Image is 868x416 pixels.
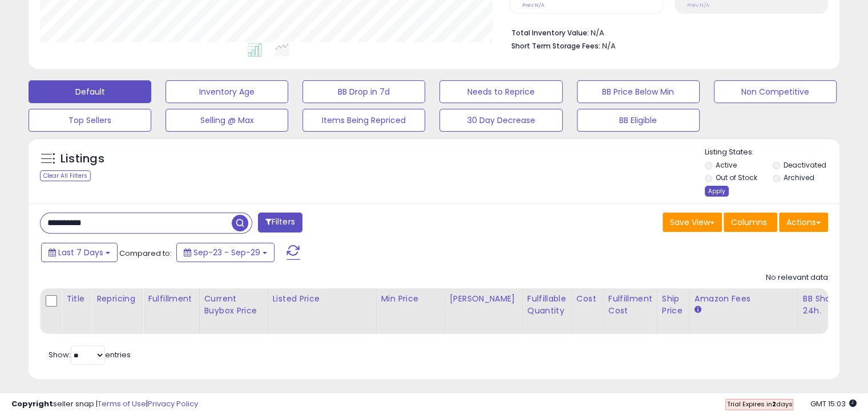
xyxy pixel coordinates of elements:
span: Sep-23 - Sep-29 [193,247,260,258]
div: Apply [705,186,729,197]
label: Deactivated [783,160,826,170]
button: 30 Day Decrease [439,109,562,132]
span: Compared to: [119,248,172,259]
div: Clear All Filters [40,170,91,181]
div: seller snap | | [11,399,198,410]
span: Columns [731,217,767,228]
div: Min Price [381,293,440,305]
span: N/A [602,40,616,51]
button: Items Being Repriced [302,109,425,132]
div: BB Share 24h. [803,293,845,317]
strong: Copyright [11,398,53,409]
div: Fulfillment [148,293,194,305]
small: Prev: N/A [522,2,544,9]
button: Columns [724,213,777,232]
span: 2025-10-7 15:03 GMT [810,398,857,409]
div: Fulfillable Quantity [527,293,567,317]
button: Needs to Reprice [439,80,562,103]
div: [PERSON_NAME] [450,293,518,305]
button: BB Drop in 7d [302,80,425,103]
div: Title [66,293,87,305]
button: Actions [779,213,828,232]
button: BB Eligible [577,109,700,132]
b: Total Inventory Value: [511,28,589,38]
p: Listing States: [705,147,839,158]
span: Last 7 Days [58,247,103,258]
span: Show: entries [49,349,131,360]
button: Default [29,80,151,103]
button: Selling @ Max [165,109,288,132]
div: No relevant data [766,272,828,283]
small: Amazon Fees. [695,305,701,315]
div: Cost [576,293,599,305]
a: Privacy Policy [148,398,198,409]
b: 2 [772,399,776,409]
small: Prev: N/A [687,2,709,9]
button: Inventory Age [165,80,288,103]
b: Short Term Storage Fees: [511,41,600,51]
div: Current Buybox Price [204,293,263,317]
label: Active [716,160,737,170]
button: Filters [258,213,302,233]
div: Listed Price [273,293,372,305]
label: Archived [783,173,814,182]
li: N/A [511,25,819,39]
button: BB Price Below Min [577,80,700,103]
a: Terms of Use [98,398,146,409]
button: Sep-23 - Sep-29 [176,243,274,262]
button: Last 7 Days [41,243,118,262]
button: Non Competitive [714,80,837,103]
div: Repricing [96,293,138,305]
div: Amazon Fees [695,293,793,305]
div: Fulfillment Cost [608,293,652,317]
div: Ship Price [662,293,685,317]
label: Out of Stock [716,173,757,182]
button: Top Sellers [29,109,151,132]
span: Trial Expires in days [726,399,792,409]
h5: Listings [60,151,104,167]
button: Save View [663,213,722,232]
